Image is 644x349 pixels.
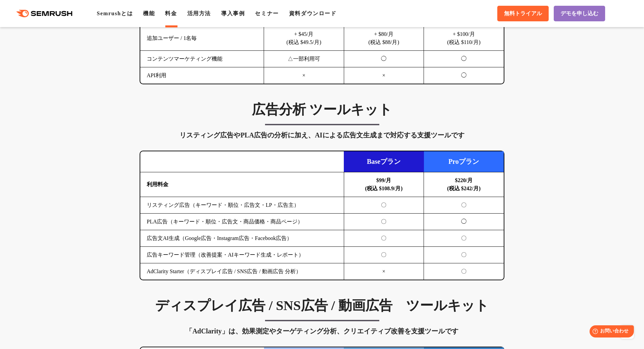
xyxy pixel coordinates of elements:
[140,263,344,280] td: AdClarity Starter（ディスプレイ広告 / SNS広告 / 動画広告 分析）
[221,10,245,16] a: 導入事例
[344,214,424,230] td: 〇
[140,326,504,336] div: 「AdClarity」は、効果測定やターゲティング分析、クリエイティブ改善を支援ツールです
[584,323,637,342] iframe: Help widget launcher
[147,181,168,187] b: 利用料金
[140,247,344,263] td: 広告キーワード管理（改善提案・AIキーワード生成・レポート）
[424,214,504,230] td: ◯
[344,263,424,280] td: ×
[140,26,264,51] td: 追加ユーザー / 1名毎
[140,51,264,67] td: コンテンツマーケティング機能
[365,177,403,191] b: $99/月 (税込 $108.9/月)
[344,197,424,214] td: 〇
[424,263,504,280] td: 〇
[554,6,605,21] a: デモを申し込む
[140,214,344,230] td: PLA広告（キーワード・順位・広告文・商品価格・商品ページ）
[424,51,504,67] td: ◯
[140,197,344,214] td: リスティング広告（キーワード・順位・広告文・LP・広告主）
[344,247,424,263] td: 〇
[97,10,133,16] a: Semrushとは
[140,101,504,118] h3: 広告分析 ツールキット
[264,51,344,67] td: △一部利用可
[344,67,424,84] td: ×
[504,10,542,17] span: 無料トライアル
[140,130,504,140] div: リスティング広告やPLA広告の分析に加え、AIによる広告文生成まで対応する支援ツールです
[143,10,155,16] a: 機能
[264,67,344,84] td: ×
[344,26,424,51] td: + $80/月 (税込 $88/月)
[344,51,424,67] td: ◯
[289,10,337,16] a: 資料ダウンロード
[560,10,598,17] span: デモを申し込む
[424,67,504,84] td: ◯
[424,26,504,51] td: + $100/月 (税込 $110/月)
[255,10,279,16] a: セミナー
[447,177,480,191] b: $220/月 (税込 $242/月)
[140,230,344,247] td: 広告文AI生成（Google広告・Instagram広告・Facebook広告）
[140,297,504,314] h3: ディスプレイ広告 / SNS広告 / 動画広告 ツールキット
[424,151,504,172] td: Proプラン
[424,197,504,214] td: 〇
[140,67,264,84] td: API利用
[187,10,211,16] a: 活用方法
[424,247,504,263] td: 〇
[424,230,504,247] td: 〇
[497,6,549,21] a: 無料トライアル
[344,230,424,247] td: 〇
[165,10,177,16] a: 料金
[344,151,424,172] td: Baseプラン
[264,26,344,51] td: + $45/月 (税込 $49.5/月)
